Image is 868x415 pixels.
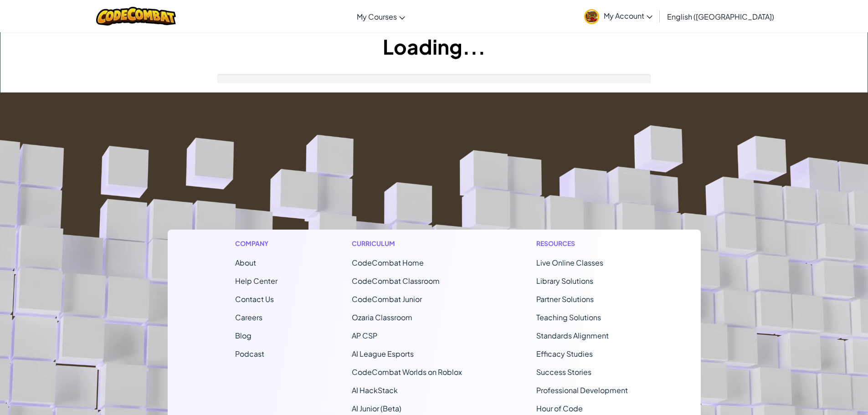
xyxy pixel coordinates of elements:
[352,276,440,286] a: CodeCombat Classroom
[536,331,609,340] a: Standards Alignment
[536,258,603,267] a: Live Online Classes
[536,385,628,395] a: Professional Development
[352,349,414,359] a: AI League Esports
[663,4,779,29] a: English ([GEOGRAPHIC_DATA])
[235,276,277,286] a: Help Center
[667,12,774,21] span: English ([GEOGRAPHIC_DATA])
[604,11,652,20] span: My Account
[352,385,398,395] a: AI HackStack
[235,349,264,359] a: Podcast
[357,12,397,21] span: My Courses
[352,294,422,304] a: CodeCombat Junior
[536,313,601,322] a: Teaching Solutions
[96,7,176,26] img: CodeCombat logo
[352,239,462,248] h1: Curriculum
[352,331,377,340] a: AP CSP
[235,294,274,304] span: Contact Us
[0,32,868,61] h1: Loading...
[235,331,252,340] a: Blog
[352,313,412,322] a: Ozaria Classroom
[536,294,594,304] a: Partner Solutions
[235,258,256,267] a: About
[352,367,462,377] a: CodeCombat Worlds on Roblox
[580,2,657,31] a: My Account
[536,239,633,248] h1: Resources
[584,9,599,24] img: avatar
[536,276,593,286] a: Library Solutions
[536,367,591,377] a: Success Stories
[352,404,401,413] a: AI Junior (Beta)
[235,239,277,248] h1: Company
[536,349,593,359] a: Efficacy Studies
[235,313,262,322] a: Careers
[352,258,424,267] span: CodeCombat Home
[352,4,410,29] a: My Courses
[536,404,583,413] a: Hour of Code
